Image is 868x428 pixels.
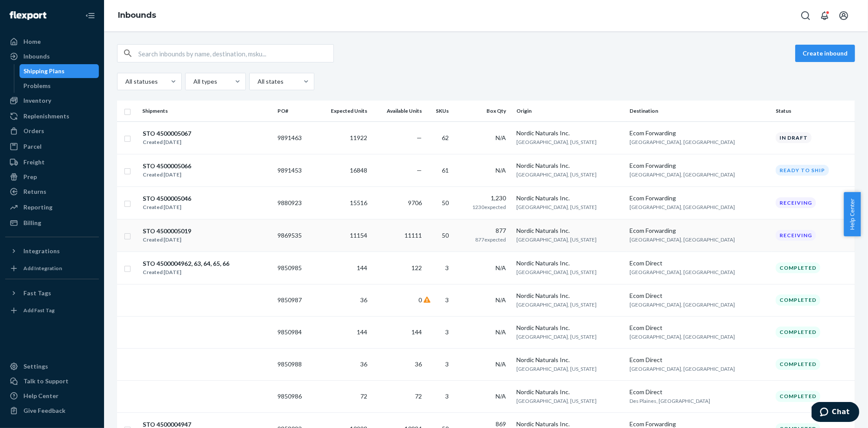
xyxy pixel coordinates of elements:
span: 36 [415,360,422,368]
span: [GEOGRAPHIC_DATA], [GEOGRAPHIC_DATA] [630,171,735,178]
div: Completed [776,327,820,337]
td: 9880923 [274,186,315,219]
span: 36 [360,360,367,368]
button: Open Search Box [797,7,814,24]
span: 0 [418,296,422,304]
div: Ecom Forwarding [630,161,769,170]
div: Settings [23,362,48,371]
td: 9891463 [274,121,315,154]
div: 877 [459,226,506,235]
a: Inbounds [118,10,156,20]
a: Reporting [5,200,99,214]
span: 61 [442,167,449,174]
span: [GEOGRAPHIC_DATA], [US_STATE] [517,236,597,243]
div: STO 4500005067 [143,129,191,138]
span: 11922 [350,134,367,141]
div: Ecom Direct [630,291,769,300]
span: 11111 [405,232,422,239]
span: 50 [442,232,449,239]
th: Box Qty [456,101,513,121]
div: Problems [24,82,51,90]
div: 1,230 [459,194,506,203]
span: [GEOGRAPHIC_DATA], [US_STATE] [517,269,597,275]
td: 9869535 [274,219,315,252]
button: Talk to Support [5,374,99,388]
a: Orders [5,124,99,138]
a: Add Integration [5,261,99,275]
span: 877 expected [476,236,506,243]
div: Created [DATE] [143,268,229,277]
ol: breadcrumbs [111,3,163,28]
span: 50 [442,199,449,206]
div: Completed [776,391,820,402]
div: Created [DATE] [143,170,191,179]
div: Nordic Naturals Inc. [517,129,623,137]
div: Parcel [23,142,42,151]
span: N/A [496,328,506,336]
span: Des Plaines, [GEOGRAPHIC_DATA] [630,398,711,404]
div: Billing [23,219,41,227]
div: Shipping Plans [24,67,65,75]
span: 3 [445,360,449,368]
a: Billing [5,216,99,230]
span: 11154 [350,232,367,239]
th: PO# [274,101,315,121]
th: Status [772,101,855,121]
div: Freight [23,158,45,167]
span: [GEOGRAPHIC_DATA], [US_STATE] [517,333,597,340]
td: 9850986 [274,380,315,412]
span: [GEOGRAPHIC_DATA], [GEOGRAPHIC_DATA] [630,301,735,308]
button: Fast Tags [5,286,99,300]
div: STO 4500005019 [143,227,191,235]
div: Prep [23,173,37,181]
div: Orders [23,127,44,135]
div: Completed [776,359,820,369]
th: SKUs [425,101,456,121]
span: N/A [496,392,506,400]
div: STO 4500005046 [143,194,191,203]
button: Open notifications [816,7,833,24]
button: Open account menu [835,7,852,24]
div: Receiving [776,230,816,241]
div: STO 4500005066 [143,162,191,170]
span: 3 [445,264,449,271]
span: 16848 [350,167,367,174]
span: Help Center [844,192,861,236]
span: N/A [496,134,506,141]
div: Inventory [23,96,51,105]
div: Nordic Naturals Inc. [517,194,623,203]
a: Problems [20,79,99,93]
div: In draft [776,132,812,143]
th: Available Units [371,101,425,121]
a: Settings [5,359,99,373]
span: 144 [411,328,422,336]
span: 1230 expected [473,204,506,210]
div: Home [23,37,41,46]
span: 9706 [408,199,422,206]
a: Shipping Plans [20,64,99,78]
td: 9891453 [274,154,315,186]
span: 72 [360,392,367,400]
span: [GEOGRAPHIC_DATA], [GEOGRAPHIC_DATA] [630,269,735,275]
span: 3 [445,392,449,400]
div: Completed [776,294,820,305]
th: Shipments [139,101,274,121]
div: Ecom Forwarding [630,226,769,235]
span: [GEOGRAPHIC_DATA], [US_STATE] [517,366,597,372]
div: Ecom Direct [630,356,769,364]
th: Expected Units [314,101,371,121]
span: 144 [357,328,367,336]
td: 9850988 [274,348,315,380]
div: Nordic Naturals Inc. [517,259,623,268]
div: Fast Tags [23,289,51,297]
div: Ecom Direct [630,323,769,332]
div: Ready to ship [776,165,829,176]
div: Help Center [23,392,59,400]
span: [GEOGRAPHIC_DATA], [GEOGRAPHIC_DATA] [630,236,735,243]
a: Parcel [5,140,99,154]
div: Nordic Naturals Inc. [517,388,623,396]
div: Reporting [23,203,52,212]
span: N/A [496,296,506,304]
div: Returns [23,187,46,196]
